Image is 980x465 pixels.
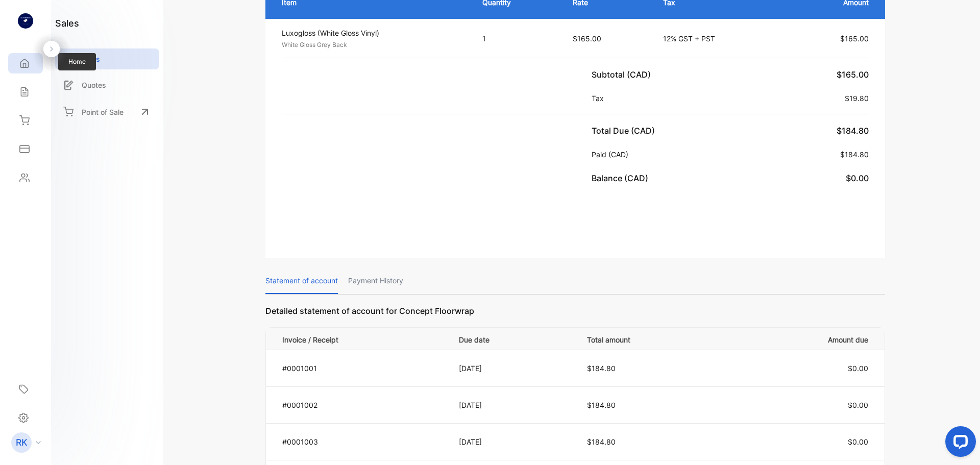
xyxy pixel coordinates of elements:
p: [DATE] [459,436,566,447]
p: [DATE] [459,400,566,410]
span: $165.00 [837,69,869,80]
p: Point of Sale [82,107,124,117]
p: Subtotal (CAD) [592,68,655,81]
p: Paid (CAD) [592,149,632,160]
a: Quotes [55,75,159,95]
a: Point of Sale [55,101,159,123]
p: Invoice / Receipt [282,332,447,345]
p: Balance (CAD) [592,172,652,184]
p: White Gloss Grey Back [282,40,464,50]
span: $0.00 [848,364,868,373]
span: Home [58,53,96,70]
p: Detailed statement of account for Concept Floorwrap [265,305,885,327]
a: Sales [55,48,159,69]
span: $0.00 [846,173,869,183]
span: $184.80 [587,401,616,409]
span: $165.00 [840,34,869,43]
span: $165.00 [573,34,601,43]
p: 1 [482,33,552,44]
p: Total Due (CAD) [592,125,659,137]
h1: sales [55,16,79,30]
p: Total amount [587,332,725,345]
p: Tax [592,93,608,104]
p: #0001001 [282,363,447,374]
p: Due date [459,332,566,345]
p: Payment History [348,268,403,294]
p: RK [16,436,28,449]
span: $0.00 [848,437,868,446]
p: Luxogloss (White Gloss Vinyl) [282,28,464,38]
span: $184.80 [840,150,869,159]
p: Quotes [82,80,106,90]
img: logo [18,13,33,29]
span: $184.80 [837,126,869,136]
iframe: LiveChat chat widget [937,422,980,465]
p: [DATE] [459,363,566,374]
p: #0001003 [282,436,447,447]
span: $184.80 [587,364,616,373]
p: Statement of account [265,268,338,294]
span: $184.80 [587,437,616,446]
p: Amount due [738,332,868,345]
span: $0.00 [848,401,868,409]
p: 12% GST + PST [663,33,776,44]
span: $19.80 [845,94,869,103]
p: #0001002 [282,400,447,410]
